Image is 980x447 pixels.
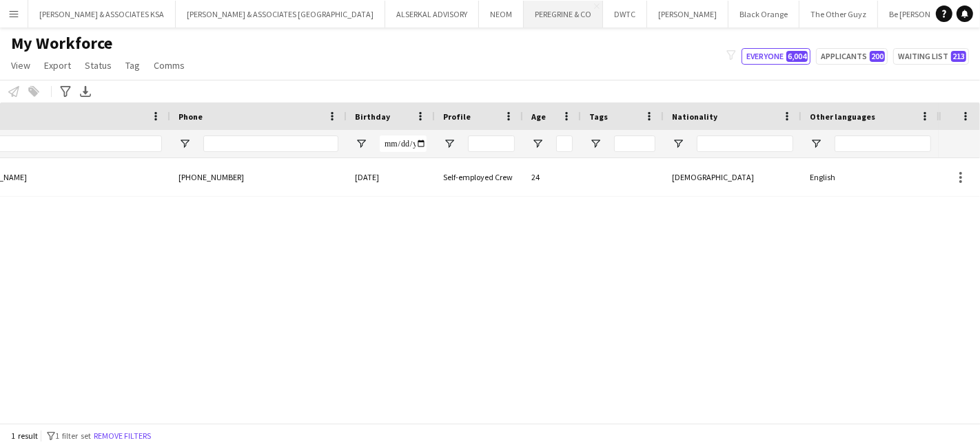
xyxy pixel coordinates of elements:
[697,135,793,152] input: Nationality Filter Input
[385,1,479,28] button: ALSERKAL ADVISORY
[44,59,71,72] span: Export
[11,33,112,54] span: My Workforce
[39,56,76,74] a: Export
[170,158,347,196] div: [PHONE_NUMBER]
[203,135,338,152] input: Phone Filter Input
[443,111,471,122] span: Profile
[435,158,523,196] div: Self-employed Crew
[178,111,203,122] span: Phone
[6,56,36,74] a: View
[878,1,970,28] button: Be [PERSON_NAME]
[355,111,390,122] span: Birthday
[589,111,608,122] span: Tags
[835,135,931,152] input: Other languages Filter Input
[870,51,885,62] span: 200
[28,1,176,28] button: [PERSON_NAME] & ASSOCIATES KSA
[531,111,546,122] span: Age
[178,138,191,150] button: Open Filter Menu
[523,158,581,196] div: 24
[810,138,822,150] button: Open Filter Menu
[55,430,91,441] span: 1 filter set
[120,56,145,74] a: Tag
[524,1,603,28] button: PEREGRINE & CO
[347,158,435,196] div: [DATE]
[556,135,573,152] input: Age Filter Input
[468,135,515,152] input: Profile Filter Input
[786,51,808,62] span: 6,004
[57,83,74,100] app-action-btn: Advanced filters
[728,1,799,28] button: Black Orange
[672,111,717,122] span: Nationality
[154,59,185,72] span: Comms
[11,59,30,72] span: View
[77,83,94,100] app-action-btn: Export XLSX
[79,56,117,74] a: Status
[479,1,524,28] button: NEOM
[799,1,878,28] button: The Other Guyz
[91,428,154,444] button: Remove filters
[443,138,456,150] button: Open Filter Menu
[603,1,647,28] button: DWTC
[589,138,602,150] button: Open Filter Menu
[802,158,939,196] div: English
[125,59,140,72] span: Tag
[893,48,969,65] button: Waiting list213
[951,51,966,62] span: 213
[380,135,427,152] input: Birthday Filter Input
[85,59,112,72] span: Status
[148,56,190,74] a: Comms
[647,1,728,28] button: [PERSON_NAME]
[355,138,367,150] button: Open Filter Menu
[614,135,655,152] input: Tags Filter Input
[810,111,875,122] span: Other languages
[664,158,802,196] div: [DEMOGRAPHIC_DATA]
[531,138,544,150] button: Open Filter Menu
[176,1,385,28] button: [PERSON_NAME] & ASSOCIATES [GEOGRAPHIC_DATA]
[742,48,810,65] button: Everyone6,004
[672,138,684,150] button: Open Filter Menu
[816,48,888,65] button: Applicants200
